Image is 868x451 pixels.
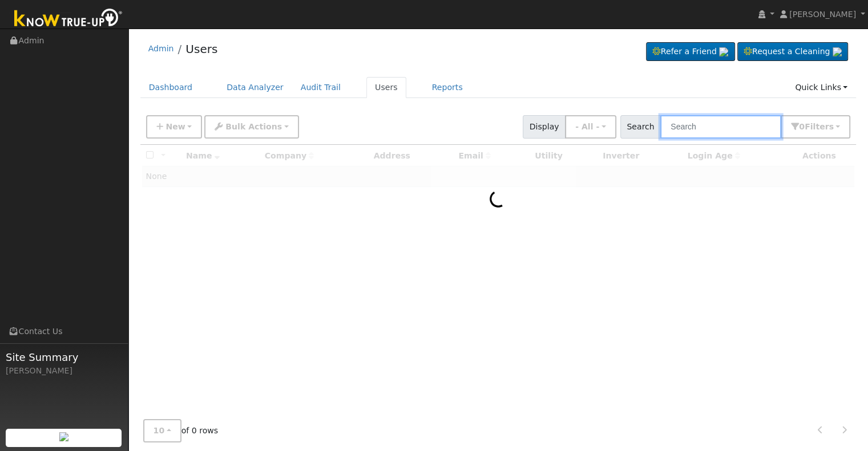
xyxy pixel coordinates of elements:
a: Data Analyzer [218,77,292,98]
span: of 0 rows [143,419,219,442]
img: retrieve [833,47,842,56]
a: Quick Links [786,77,856,98]
a: Audit Trail [292,77,349,98]
span: Bulk Actions [225,122,282,131]
button: 0Filters [781,115,850,139]
img: retrieve [719,47,728,56]
span: Search [620,115,661,139]
button: Bulk Actions [204,115,298,139]
button: New [146,115,203,139]
button: - All - [565,115,616,139]
span: s [829,122,833,131]
div: [PERSON_NAME] [6,365,122,377]
span: Filter [805,122,834,131]
a: Request a Cleaning [737,42,848,62]
span: 10 [154,426,165,435]
a: Dashboard [140,77,201,98]
span: [PERSON_NAME] [789,10,856,19]
a: Refer a Friend [646,42,735,62]
a: Admin [148,44,174,53]
a: Reports [423,77,471,98]
input: Search [660,115,781,139]
a: Users [185,42,217,56]
a: Users [366,77,406,98]
img: retrieve [59,432,68,441]
span: New [165,122,185,131]
span: Site Summary [6,350,122,365]
button: 10 [143,419,181,442]
span: Display [523,115,566,139]
img: Know True-Up [9,6,128,32]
